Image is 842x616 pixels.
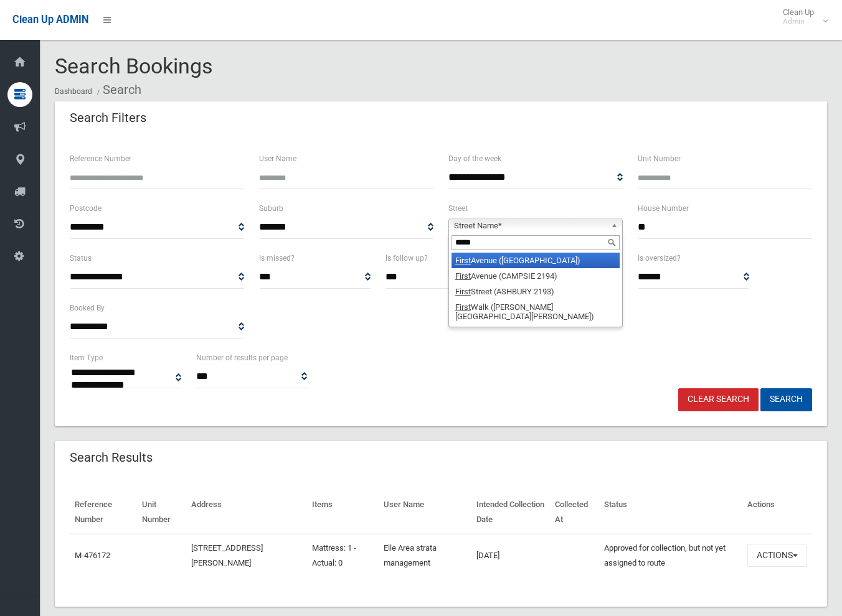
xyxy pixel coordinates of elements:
li: Avenue (CAMPSIE 2194) [452,268,620,284]
span: Clean Up ADMIN [12,14,88,26]
em: First [455,302,471,312]
label: Day of the week [448,152,501,166]
em: First [455,256,471,265]
label: Postcode [70,202,102,215]
th: Intended Collection Date [471,491,550,534]
header: Search Results [55,446,168,470]
label: Street [448,202,468,215]
label: Is missed? [259,251,295,265]
label: Unit Number [638,152,681,166]
th: Unit Number [137,491,186,534]
td: Approved for collection, but not yet assigned to route [599,534,742,577]
th: Reference Number [70,491,137,534]
em: First [455,271,471,281]
li: Search [94,78,141,101]
header: Search Filters [55,106,161,130]
label: Reference Number [70,152,131,166]
td: Elle Area strata management [379,534,471,577]
td: [DATE] [471,534,550,577]
label: Is follow up? [386,251,428,265]
button: Actions [747,544,807,567]
label: Status [70,251,92,265]
label: Suburb [259,202,283,215]
a: M-476172 [75,551,110,560]
label: Booked By [70,301,105,315]
li: Walk ([PERSON_NAME][GEOGRAPHIC_DATA][PERSON_NAME]) [452,299,620,324]
label: House Number [638,202,689,215]
label: User Name [259,152,296,166]
span: Street Name* [454,218,606,233]
label: Item Type [70,351,103,365]
th: Items [307,491,379,534]
a: [STREET_ADDRESS][PERSON_NAME] [191,543,263,567]
th: Status [599,491,742,534]
a: Dashboard [55,87,92,96]
li: Street (ASHBURY 2193) [452,284,620,299]
em: First [455,287,471,296]
label: Number of results per page [196,351,288,365]
span: Search Bookings [55,54,213,78]
a: Clear Search [678,388,759,411]
th: Collected At [550,491,599,534]
th: Address [186,491,307,534]
th: Actions [742,491,812,534]
li: Avenue ([GEOGRAPHIC_DATA]) [452,253,620,268]
label: Is oversized? [638,251,681,265]
th: User Name [379,491,471,534]
small: Admin [783,17,814,26]
span: Clean Up [777,7,826,26]
button: Search [760,388,812,411]
td: Mattress: 1 - Actual: 0 [307,534,379,577]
